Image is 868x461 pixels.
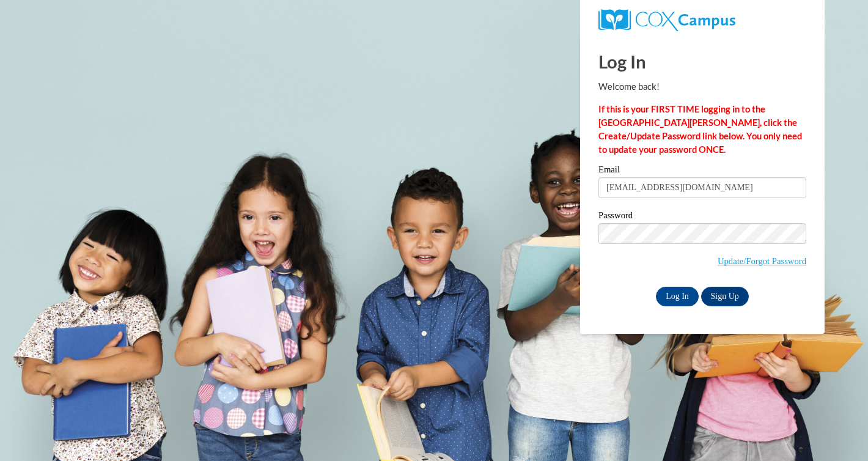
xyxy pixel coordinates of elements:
[598,104,802,155] strong: If this is your FIRST TIME logging in to the [GEOGRAPHIC_DATA][PERSON_NAME], click the Create/Upd...
[718,256,806,266] a: Update/Forgot Password
[598,49,806,74] h1: Log In
[598,9,806,31] a: COX Campus
[656,287,699,306] input: Log In
[598,165,806,177] label: Email
[701,287,749,306] a: Sign Up
[598,80,806,94] p: Welcome back!
[598,9,735,31] img: COX Campus
[598,211,806,223] label: Password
